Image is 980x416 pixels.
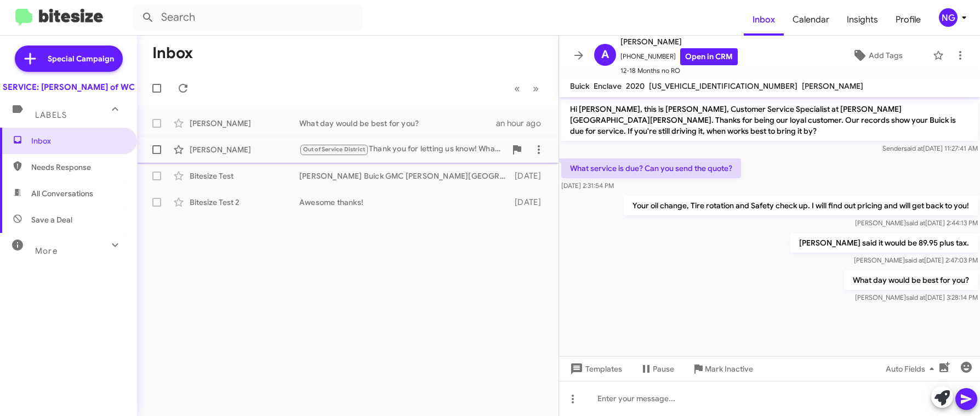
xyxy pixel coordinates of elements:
[886,359,938,379] span: Auto Fields
[906,219,925,227] span: said at
[844,270,978,290] p: What day would be best for you?
[877,359,947,379] button: Auto Fields
[31,188,93,199] span: All Conversations
[559,359,631,379] button: Templates
[855,219,978,227] span: [PERSON_NAME] [DATE] 2:44:13 PM
[526,77,545,100] button: Next
[496,118,550,129] div: an hour ago
[939,8,958,27] div: NG
[802,81,863,91] span: [PERSON_NAME]
[904,144,923,152] span: said at
[303,146,366,153] span: Out of Service District
[784,4,838,36] a: Calendar
[705,359,753,379] span: Mark Inactive
[790,233,978,253] p: [PERSON_NAME] said it would be 89.95 plus tax.
[511,170,550,181] div: [DATE]
[631,359,683,379] button: Pause
[35,246,58,256] span: More
[624,196,978,215] p: Your oil change, Tire rotation and Safety check up. I will find out pricing and will get back to ...
[683,359,762,379] button: Mark Inactive
[299,197,511,208] div: Awesome thanks!
[620,65,738,76] span: 12-18 Months no RO
[133,4,363,31] input: Search
[930,8,968,27] button: NG
[533,82,539,95] span: »
[594,81,622,91] span: Enclave
[906,293,925,301] span: said at
[744,4,784,36] a: Inbox
[570,81,589,91] span: Buick
[190,144,299,155] div: [PERSON_NAME]
[3,82,135,93] div: SERVICE: [PERSON_NAME] of WC
[31,135,124,146] span: Inbox
[31,162,124,173] span: Needs Response
[626,81,645,91] span: 2020
[887,4,930,36] a: Profile
[838,4,887,36] a: Insights
[905,256,924,264] span: said at
[855,293,978,301] span: [PERSON_NAME] [DATE] 3:28:14 PM
[514,82,520,95] span: «
[561,158,741,178] p: What service is due? Can you send the quote?
[15,45,123,72] a: Special Campaign
[48,53,114,64] span: Special Campaign
[508,77,545,100] nav: Page navigation example
[620,35,738,48] span: [PERSON_NAME]
[568,359,622,379] span: Templates
[508,77,527,100] button: Previous
[854,256,978,264] span: [PERSON_NAME] [DATE] 2:47:03 PM
[190,197,299,208] div: Bitesize Test 2
[680,48,738,65] a: Open in CRM
[601,46,609,64] span: A
[620,48,738,65] span: [PHONE_NUMBER]
[511,197,550,208] div: [DATE]
[190,118,299,129] div: [PERSON_NAME]
[869,45,903,65] span: Add Tags
[561,99,978,141] p: Hi [PERSON_NAME], this is [PERSON_NAME], Customer Service Specialist at [PERSON_NAME][GEOGRAPHIC_...
[653,359,674,379] span: Pause
[561,181,614,190] span: [DATE] 2:31:54 PM
[299,143,506,156] div: Thank you for letting us know! What is the current address so I can update our system for you?
[299,118,496,129] div: What day would be best for you?
[190,170,299,181] div: Bitesize Test
[882,144,978,152] span: Sender [DATE] 11:27:41 AM
[35,110,67,120] span: Labels
[649,81,797,91] span: [US_VEHICLE_IDENTIFICATION_NUMBER]
[826,45,927,65] button: Add Tags
[31,214,72,225] span: Save a Deal
[299,170,511,181] div: [PERSON_NAME] Buick GMC [PERSON_NAME][GEOGRAPHIC_DATA]
[152,44,193,62] h1: Inbox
